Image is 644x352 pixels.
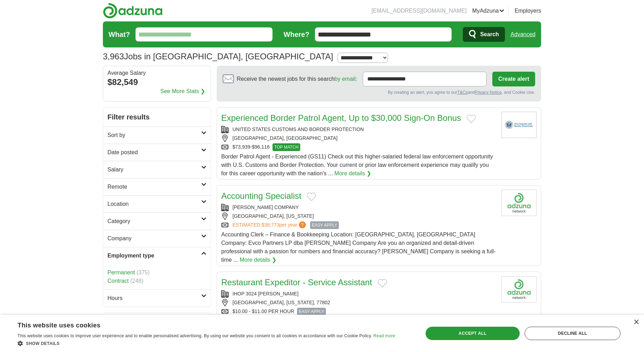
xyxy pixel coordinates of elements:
div: Average Salary [107,70,206,76]
h2: Company [107,234,201,243]
h2: Salary [107,165,201,174]
li: [EMAIL_ADDRESS][DOMAIN_NAME] [372,7,467,15]
div: $82,549 [107,76,206,89]
span: $38,773 [262,222,280,228]
a: Category [103,213,211,230]
label: Where? [284,29,309,40]
span: This website uses cookies to improve user experience and to enable personalised advertising. By u... [18,333,372,338]
div: [GEOGRAPHIC_DATA], [GEOGRAPHIC_DATA] [221,135,496,142]
a: Permanent [107,269,135,275]
button: Add to favorite jobs [307,193,316,201]
span: (375) [137,269,150,275]
span: TOP MATCH [272,143,300,151]
div: Decline all [525,327,620,340]
a: More details ❯ [334,169,371,178]
a: Location [103,195,211,213]
span: ? [299,221,306,228]
a: Restaurant Expeditor - Service Assistant [221,278,372,287]
h2: Sort by [107,131,201,139]
img: Company logo [501,190,537,216]
a: ESTIMATED:$38,773per year? [232,221,307,229]
a: Remote [103,178,211,195]
span: Receive the newest jobs for this search : [237,75,357,83]
h1: Jobs in [GEOGRAPHIC_DATA], [GEOGRAPHIC_DATA] [103,52,333,61]
div: IHOP 3024 [PERSON_NAME] [221,290,496,298]
h2: Filter results [103,107,211,126]
label: What? [109,29,130,40]
div: Accept all [426,327,520,340]
img: Adzuna logo [103,3,163,19]
a: by email [335,76,356,82]
h2: Hours [107,294,201,302]
a: UNITED STATES CUSTOMS AND BORDER PROTECTION [232,126,364,132]
h2: Location [107,200,201,208]
a: Salary [103,161,211,178]
span: 3,963 [103,50,124,63]
button: Add to favorite jobs [378,279,387,287]
a: Privacy Notice [475,90,502,95]
a: Sort by [103,126,211,144]
div: [PERSON_NAME] COMPANY [221,204,496,211]
a: Company [103,230,211,247]
a: Advanced [511,27,535,41]
div: By creating an alert, you agree to our and , and Cookie Use. [223,89,535,96]
span: Show details [26,341,60,346]
button: Search [463,27,505,42]
span: Search [480,27,499,41]
a: MyAdzuna [472,7,505,15]
a: See More Stats ❯ [160,87,205,96]
span: EASY APPLY [297,308,326,315]
div: [GEOGRAPHIC_DATA], [US_STATE] [221,213,496,220]
a: More details ❯ [239,256,276,264]
div: Show details [18,340,395,347]
img: U.S. Customs and Border Protection logo [501,112,537,138]
div: $10.00 - $11.00 PER HOUR [221,308,496,315]
span: (248) [130,278,143,284]
a: Contract [107,278,129,284]
a: Accounting Specialist [221,191,301,201]
button: Add to favorite jobs [467,115,476,123]
h2: Date posted [107,148,201,157]
a: Read more, opens a new window [373,333,395,338]
div: Close [633,320,639,325]
img: Company logo [501,276,537,302]
span: EASY APPLY [310,221,339,229]
a: Experienced Border Patrol Agent, Up to $30,000 Sign-On Bonus [221,113,461,123]
a: Hours [103,289,211,307]
h2: Remote [107,183,201,191]
div: $73,939-$96,116 [221,143,496,151]
a: Employers [514,7,541,15]
div: This website uses cookies [18,319,377,330]
div: [GEOGRAPHIC_DATA], [US_STATE], 77802 [221,299,496,306]
h2: Employment type [107,252,201,260]
a: Date posted [103,144,211,161]
span: Border Patrol Agent - Experienced (GS11) Check out this higher-salaried federal law enforcement o... [221,154,493,176]
a: T&Cs [457,90,468,95]
a: Employment type [103,247,211,264]
button: Create alert [492,72,535,86]
h2: Category [107,217,201,226]
span: Accounting Clerk – Finance & Bookkeeping Location: [GEOGRAPHIC_DATA], [GEOGRAPHIC_DATA] Company: ... [221,232,496,263]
